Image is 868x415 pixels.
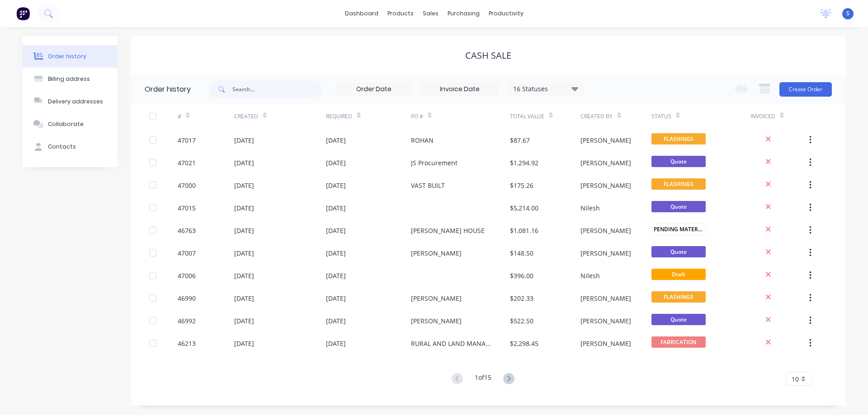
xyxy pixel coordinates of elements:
button: Contacts [23,135,118,158]
div: Required [326,112,352,121]
div: [DATE] [326,339,346,348]
div: $175.26 [510,181,533,190]
div: [DATE] [326,248,346,258]
div: ROHAN [411,135,434,145]
button: Billing address [23,68,118,90]
div: PO # [411,104,510,129]
div: [PERSON_NAME] [580,181,631,190]
div: purchasing [443,7,484,20]
div: $522.50 [510,316,533,326]
div: [DATE] [234,135,254,145]
div: $87.67 [510,135,530,145]
div: 46992 [178,316,196,326]
span: FLASHINGS [651,291,706,303]
span: 10 [792,374,799,384]
div: products [383,7,418,20]
div: Collaborate [48,120,84,128]
input: Search... [232,80,322,98]
div: # [178,112,181,121]
div: 47017 [178,135,196,145]
div: $2,298.45 [510,339,538,348]
div: Created [234,112,258,121]
div: [DATE] [234,339,254,348]
div: RURAL AND LAND MANAGEMENT [411,339,492,348]
button: Create Order [779,82,832,97]
div: [DATE] [234,294,254,303]
div: Total Value [510,104,580,129]
div: 47007 [178,248,196,258]
span: Quote [651,246,706,257]
div: [PERSON_NAME] [580,226,631,235]
span: S [846,9,849,18]
div: Nilesh [580,203,600,213]
div: $202.33 [510,294,533,303]
input: Invoice Date [422,83,498,96]
div: PO # [411,112,423,121]
div: [DATE] [326,181,346,190]
div: [DATE] [234,248,254,258]
div: JS Procurement [411,158,458,168]
div: 47015 [178,203,196,213]
div: Invoiced [750,104,807,129]
div: $396.00 [510,271,533,280]
button: Delivery addresses [23,90,118,113]
div: $1,294.92 [510,158,538,168]
button: Collaborate [23,113,118,135]
div: 47000 [178,181,196,190]
div: 46763 [178,226,196,235]
div: [DATE] [326,294,346,303]
div: [PERSON_NAME] [580,158,631,168]
div: $148.50 [510,248,533,258]
span: Draft [651,269,706,280]
div: Created By [580,104,651,129]
div: [PERSON_NAME] [411,294,462,303]
div: [DATE] [326,271,346,280]
div: # [178,104,234,129]
div: [PERSON_NAME] [411,316,462,326]
div: Billing address [48,75,90,83]
div: CASH SALE [465,50,511,61]
span: FLASHINGS [651,178,706,190]
div: Nilesh [580,271,600,280]
div: Delivery addresses [48,98,103,106]
div: [PERSON_NAME] HOUSE [411,226,485,235]
div: Invoiced [750,112,775,121]
div: 46990 [178,294,196,303]
span: Quote [651,156,706,167]
div: Contacts [48,143,76,151]
div: Status [651,112,671,121]
span: Quote [651,314,706,325]
div: 16 Statuses [508,84,584,94]
div: [DATE] [326,203,346,213]
div: $1,081.16 [510,226,538,235]
a: dashboard [340,7,383,20]
div: [DATE] [234,226,254,235]
div: VAST BUILT [411,181,445,190]
div: Created [234,104,326,129]
div: [DATE] [234,271,254,280]
div: Created By [580,112,613,121]
div: [DATE] [326,316,346,326]
div: [PERSON_NAME] [580,248,631,258]
div: [PERSON_NAME] [580,135,631,145]
div: [PERSON_NAME] [580,316,631,326]
div: $5,214.00 [510,203,538,213]
img: Factory [16,7,30,20]
span: Quote [651,201,706,212]
div: sales [418,7,443,20]
div: productivity [484,7,528,20]
div: [PERSON_NAME] [411,248,462,258]
div: 47021 [178,158,196,168]
div: Order history [145,84,191,95]
div: 1 of 15 [475,373,491,386]
div: Order history [48,52,86,61]
div: [DATE] [234,158,254,168]
div: [DATE] [326,226,346,235]
div: [PERSON_NAME] [580,294,631,303]
span: FLASHINGS [651,133,706,145]
span: FABRICATION [651,336,706,348]
button: Order history [23,45,118,68]
div: [DATE] [234,181,254,190]
div: [DATE] [326,135,346,145]
div: Total Value [510,112,544,121]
